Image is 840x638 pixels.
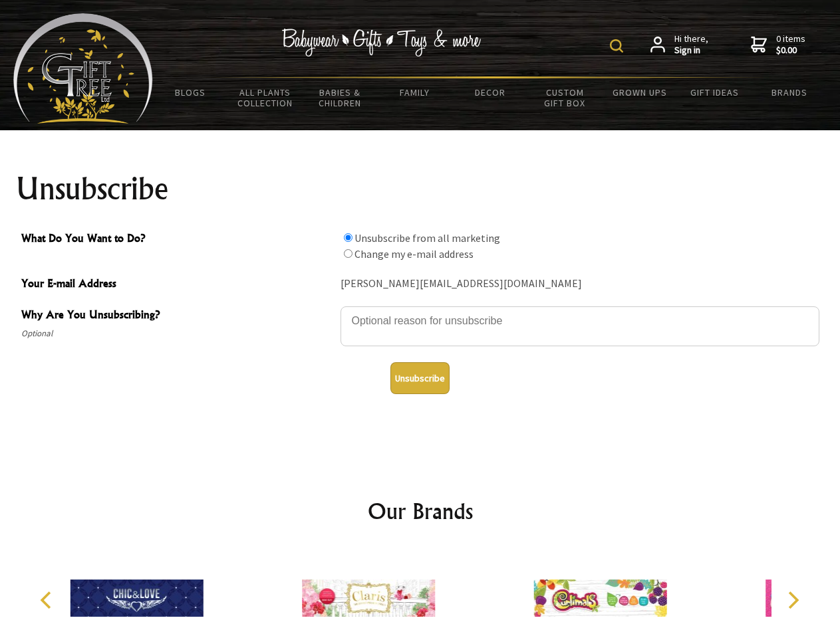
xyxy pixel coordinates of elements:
[527,78,603,117] a: Custom Gift Box
[33,585,63,615] button: Previous
[344,233,352,242] input: What Do You Want to Do?
[752,78,827,106] a: Brands
[21,326,334,342] span: Optional
[16,173,825,205] h1: Unsubscribe
[153,78,228,106] a: BLOGS
[751,33,805,56] a: 0 items$0.00
[354,247,474,261] label: Change my e-mail address
[21,230,334,249] span: What Do You Want to Do?
[776,33,805,56] span: 0 items
[452,78,527,106] a: Decor
[778,585,807,615] button: Next
[228,78,303,117] a: All Plants Collection
[13,13,153,124] img: Babyware - Gifts - Toys and more...
[378,78,453,106] a: Family
[21,275,334,294] span: Your E-mail Address
[610,39,623,53] img: product search
[27,495,814,527] h2: Our Brands
[674,33,708,56] span: Hi there,
[341,306,819,346] textarea: Why Are You Unsubscribing?
[282,29,482,56] img: Babywear - Gifts - Toys & more
[341,274,819,294] div: [PERSON_NAME][EMAIL_ADDRESS][DOMAIN_NAME]
[674,45,708,56] strong: Sign in
[344,249,352,258] input: What Do You Want to Do?
[650,33,708,56] a: Hi there,Sign in
[303,78,378,117] a: Babies & Children
[354,231,500,245] label: Unsubscribe from all marketing
[677,78,752,106] a: Gift Ideas
[776,45,805,56] strong: $0.00
[21,306,334,326] span: Why Are You Unsubscribing?
[390,362,450,394] button: Unsubscribe
[602,78,677,106] a: Grown Ups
